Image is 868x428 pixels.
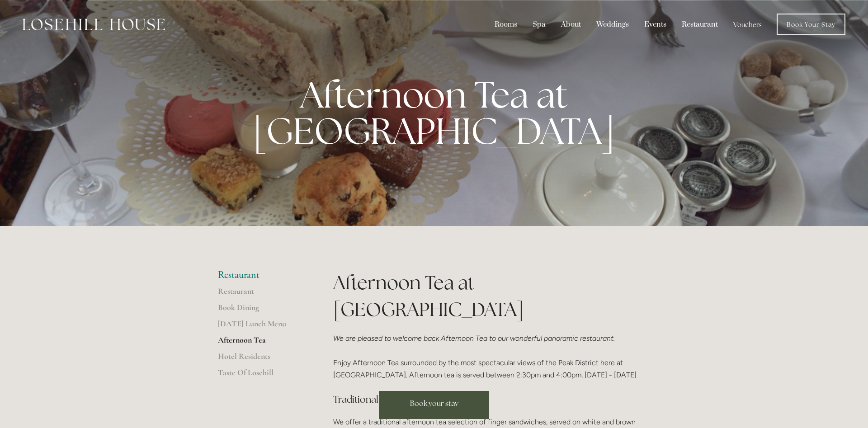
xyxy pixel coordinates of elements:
[637,16,673,33] div: Events
[218,367,304,384] a: Taste Of Losehill
[590,16,636,33] div: Weddings
[410,399,458,408] span: Book your stay
[218,269,304,281] li: Restaurant
[23,19,165,30] img: Losehill House
[218,351,304,367] a: Hotel Residents
[554,16,588,33] div: About
[379,391,489,419] a: Book your stay
[218,319,304,335] a: [DATE] Lunch Menu
[726,16,769,33] a: Vouchers
[488,16,524,33] div: Rooms
[675,16,725,33] div: Restaurant
[333,332,650,381] p: Enjoy Afternoon Tea surrounded by the most spectacular views of the Peak District here at [GEOGRA...
[218,302,304,319] a: Book Dining
[526,16,552,33] div: Spa
[218,286,304,302] a: Restaurant
[232,77,636,149] p: Afternoon Tea at [GEOGRAPHIC_DATA]
[777,14,845,35] a: Book Your Stay
[218,335,304,351] a: Afternoon Tea
[333,334,615,343] em: We are pleased to welcome back Afternoon Tea to our wonderful panoramic restaurant.
[333,269,650,323] h1: Afternoon Tea at [GEOGRAPHIC_DATA]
